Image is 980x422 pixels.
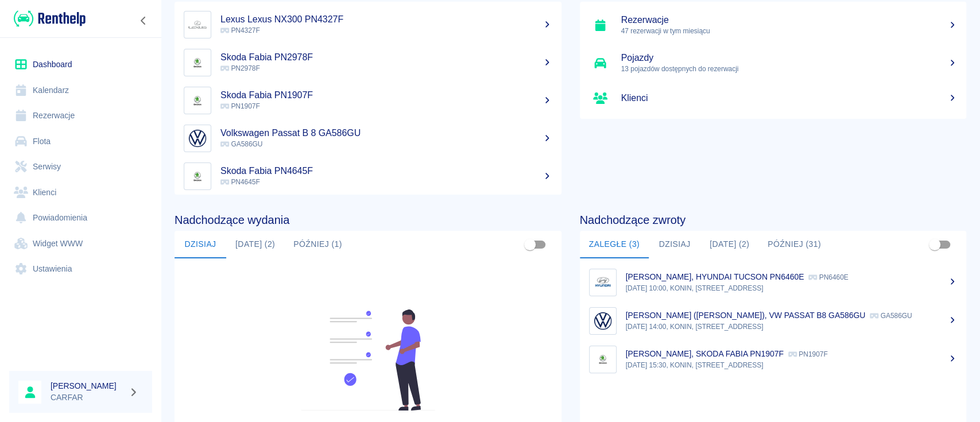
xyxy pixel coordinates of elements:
img: Image [592,272,614,293]
h6: [PERSON_NAME] [51,380,124,392]
p: [PERSON_NAME], SKODA FABIA PN1907F [626,349,784,358]
a: Image[PERSON_NAME], HYUNDAI TUCSON PN6460E PN6460E[DATE] 10:00, KONIN, [STREET_ADDRESS] [580,263,967,301]
a: Image[PERSON_NAME], SKODA FABIA PN1907F PN1907F[DATE] 15:30, KONIN, [STREET_ADDRESS] [580,340,967,378]
h5: Volkswagen Passat B 8 GA586GU [220,127,552,139]
h5: Skoda Fabia PN2978F [220,52,552,63]
img: Renthelp logo [14,9,86,28]
span: PN4327F [220,26,260,34]
img: Fleet [294,309,442,411]
p: [PERSON_NAME], HYUNDAI TUCSON PN6460E [626,272,804,281]
h4: Nadchodzące wydania [175,213,561,227]
h5: Skoda Fabia PN4645F [220,165,552,177]
a: Kalendarz [9,78,152,103]
p: 47 rezerwacji w tym miesiącu [621,26,958,36]
span: PN1907F [220,102,260,110]
button: Zwiń nawigację [135,13,152,28]
a: Rezerwacje [9,103,152,129]
img: Image [187,14,208,36]
a: ImageLexus Lexus NX300 PN4327F PN4327F [175,6,561,44]
h4: Nadchodzące zwroty [580,213,967,227]
button: Później (31) [758,231,830,258]
a: Klienci [580,82,967,114]
a: ImageSkoda Fabia PN2978F PN2978F [175,44,561,82]
img: Image [592,349,614,370]
button: Zaległe (3) [580,231,649,258]
p: CARFAR [51,392,124,404]
button: [DATE] (2) [700,231,758,258]
h5: Skoda Fabia PN1907F [220,90,552,101]
a: Powiadomienia [9,205,152,231]
img: Image [187,52,208,73]
p: [DATE] 10:00, KONIN, [STREET_ADDRESS] [626,283,958,293]
a: Serwisy [9,154,152,180]
a: Klienci [9,180,152,206]
span: GA586GU [220,140,262,148]
h5: Lexus Lexus NX300 PN4327F [220,14,552,25]
span: PN4645F [220,178,260,186]
p: [DATE] 14:00, KONIN, [STREET_ADDRESS] [626,322,958,332]
a: Flota [9,129,152,154]
h5: Rezerwacje [621,14,958,26]
a: Dashboard [9,52,152,78]
p: 13 pojazdów dostępnych do rezerwacji [621,64,958,74]
button: Później (1) [284,231,351,258]
a: Widget WWW [9,231,152,257]
a: Renthelp logo [9,9,86,28]
span: Pokaż przypisane tylko do mnie [519,234,541,255]
span: Pokaż przypisane tylko do mnie [924,234,946,255]
img: Image [187,165,208,187]
p: GA586GU [870,312,912,320]
p: [PERSON_NAME] ([PERSON_NAME]), VW PASSAT B8 GA586GU [626,311,866,320]
button: Dzisiaj [175,231,226,258]
span: PN2978F [220,64,260,72]
a: ImageSkoda Fabia PN4645F PN4645F [175,157,561,195]
button: Dzisiaj [649,231,700,258]
button: [DATE] (2) [226,231,284,258]
img: Image [187,90,208,111]
a: Rezerwacje47 rezerwacji w tym miesiącu [580,6,967,44]
p: PN1907F [788,350,828,358]
h5: Pojazdy [621,52,958,64]
img: Image [592,310,614,332]
a: ImageVolkswagen Passat B 8 GA586GU GA586GU [175,119,561,157]
p: [DATE] 15:30, KONIN, [STREET_ADDRESS] [626,360,958,370]
h5: Klienci [621,92,958,104]
img: Image [187,127,208,149]
a: Pojazdy13 pojazdów dostępnych do rezerwacji [580,44,967,82]
a: Ustawienia [9,256,152,282]
a: Image[PERSON_NAME] ([PERSON_NAME]), VW PASSAT B8 GA586GU GA586GU[DATE] 14:00, KONIN, [STREET_ADDR... [580,301,967,340]
a: ImageSkoda Fabia PN1907F PN1907F [175,82,561,119]
p: PN6460E [808,273,848,281]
